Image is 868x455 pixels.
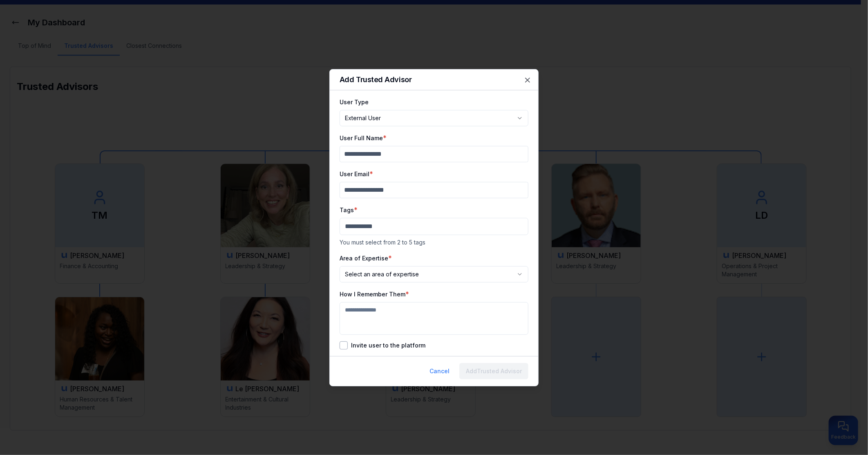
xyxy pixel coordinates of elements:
h2: Add Trusted Advisor [340,76,528,83]
label: Invite user to the platform [351,343,425,348]
label: How I Remember Them [340,291,405,298]
label: Area of Expertise [340,255,388,262]
p: You must select from 2 to 5 tags [340,238,528,247]
button: Cancel [423,363,456,379]
label: User Full Name [340,134,383,141]
label: User Type [340,99,369,105]
label: User Email [340,170,369,177]
label: Tags [340,206,354,213]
